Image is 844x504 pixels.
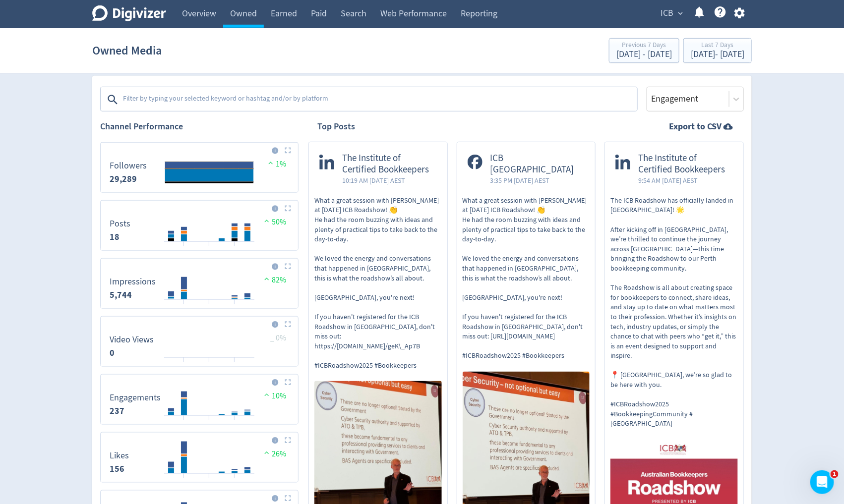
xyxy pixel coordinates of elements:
[105,437,294,478] svg: Likes 156
[317,120,355,133] h2: Top Posts
[691,42,744,50] div: Last 7 Days
[810,470,834,494] iframe: Intercom live chat
[285,437,291,444] img: Placeholder
[110,450,129,461] dt: Likes
[266,159,276,167] img: positive-performance.svg
[285,495,291,502] img: Placeholder
[178,419,190,426] text: 03/10
[178,303,190,310] text: 03/10
[262,449,272,456] img: positive-performance.svg
[92,35,162,66] h1: Owned Media
[105,147,294,188] svg: Followers 0
[285,379,291,386] img: Placeholder
[616,50,672,59] div: [DATE] - [DATE]
[229,361,241,368] text: 07/10
[110,160,147,171] dt: Followers
[262,217,286,227] span: 50%
[661,5,673,21] span: ICB
[669,120,722,133] strong: Export to CSV
[285,205,291,212] img: Placeholder
[178,245,190,252] text: 03/10
[105,321,294,362] svg: Video Views 0
[342,175,437,185] span: 10:19 AM [DATE] AEST
[229,477,241,484] text: 07/10
[609,38,679,63] button: Previous 7 Days[DATE] - [DATE]
[110,276,156,287] dt: Impressions
[203,419,215,426] text: 05/10
[105,379,294,420] svg: Engagements 237
[683,38,752,63] button: Last 7 Days[DATE]- [DATE]
[463,196,590,361] p: What a great session with [PERSON_NAME] at [DATE] ICB Roadshow! 👏 He had the room buzzing with id...
[676,9,685,18] span: expand_more
[203,303,215,310] text: 05/10
[178,477,190,484] text: 03/10
[262,449,286,459] span: 26%
[262,391,272,398] img: positive-performance.svg
[100,120,299,133] h2: Channel Performance
[610,196,738,429] p: The ICB Roadshow has officially landed in [GEOGRAPHIC_DATA]! 🌟 After kicking off in [GEOGRAPHIC_D...
[266,159,286,169] span: 1%
[262,217,272,224] img: positive-performance.svg
[342,153,437,175] span: The Institute of Certified Bookkeepers
[638,175,733,185] span: 9:54 AM [DATE] AEST
[110,231,120,243] strong: 18
[285,321,291,328] img: Placeholder
[178,361,190,368] text: 03/10
[105,263,294,304] svg: Impressions 5,744
[203,361,215,368] text: 05/10
[262,275,272,282] img: positive-performance.svg
[616,42,672,50] div: Previous 7 Days
[105,205,294,246] svg: Posts 18
[638,153,733,175] span: The Institute of Certified Bookkeepers
[490,175,585,185] span: 3:35 PM [DATE] AEST
[110,405,124,417] strong: 237
[270,333,286,343] span: _ 0%
[110,289,132,301] strong: 5,744
[110,334,154,345] dt: Video Views
[110,392,161,403] dt: Engagements
[110,173,137,185] strong: 29,289
[314,196,442,371] p: What a great session with [PERSON_NAME] at [DATE] ICB Roadshow! 👏 He had the room buzzing with id...
[110,218,130,229] dt: Posts
[262,275,286,285] span: 82%
[229,303,241,310] text: 07/10
[691,50,744,59] div: [DATE] - [DATE]
[203,245,215,252] text: 05/10
[262,391,286,401] span: 10%
[285,147,291,154] img: Placeholder
[229,419,241,426] text: 07/10
[657,5,685,21] button: ICB
[229,245,241,252] text: 07/10
[110,347,115,359] strong: 0
[203,477,215,484] text: 05/10
[285,263,291,270] img: Placeholder
[490,153,585,175] span: ICB [GEOGRAPHIC_DATA]
[110,463,124,475] strong: 156
[831,470,839,478] span: 1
